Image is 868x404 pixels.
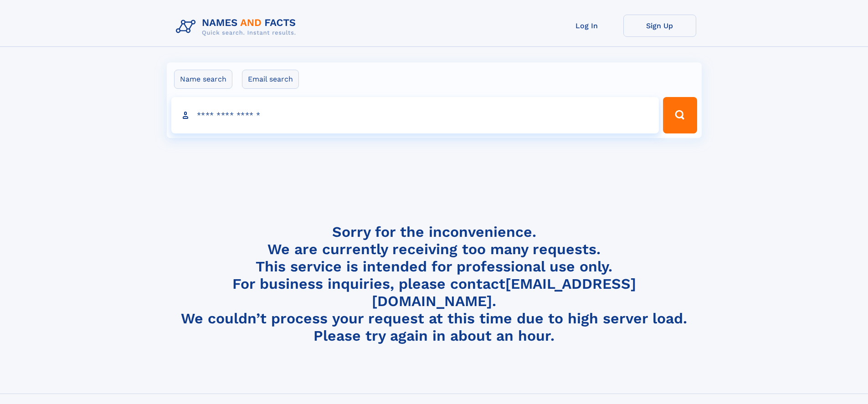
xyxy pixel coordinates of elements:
[663,97,697,133] button: Search Button
[623,15,696,37] a: Sign Up
[550,15,623,37] a: Log In
[172,223,696,345] h4: Sorry for the inconvenience. We are currently receiving too many requests. This service is intend...
[171,97,659,133] input: search input
[242,70,299,89] label: Email search
[172,15,303,39] img: Logo Names and Facts
[372,275,636,310] a: [EMAIL_ADDRESS][DOMAIN_NAME]
[174,70,232,89] label: Name search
